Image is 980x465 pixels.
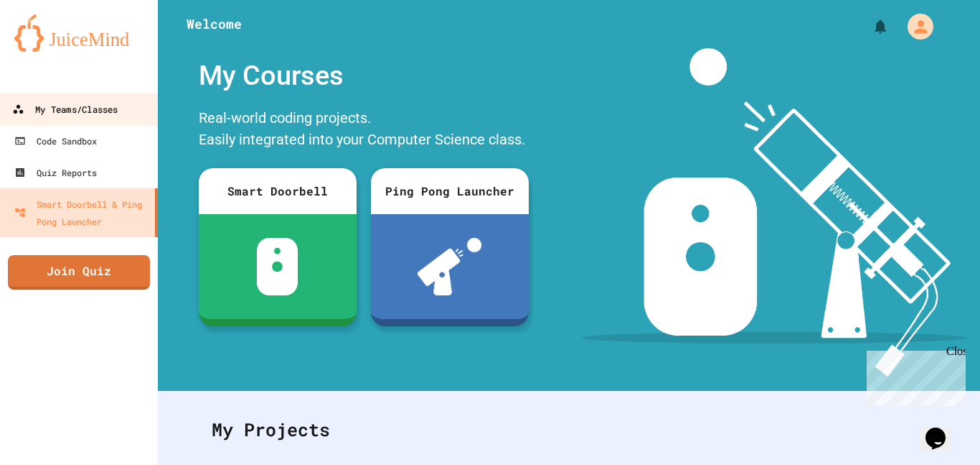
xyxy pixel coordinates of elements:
[6,6,99,91] div: Chat with us now!Close
[582,48,966,377] img: banner-image-my-projects.png
[418,238,481,295] img: ppl-with-ball.png
[371,168,529,214] div: Ping Pong Launcher
[199,168,357,214] div: Smart Doorbell
[892,10,937,43] div: My Account
[14,132,97,149] div: Code Sandbox
[14,14,143,52] img: logo-orange.svg
[14,164,97,181] div: Quiz Reports
[192,48,536,103] div: My Courses
[861,345,966,406] iframe: chat widget
[8,255,150,290] a: Join Quiz
[197,402,941,458] div: My Projects
[14,195,149,230] div: Smart Doorbell & Ping Pong Launcher
[192,103,536,157] div: Real-world coding projects. Easily integrated into your Computer Science class.
[12,101,118,119] div: My Teams/Classes
[845,14,892,39] div: My Notifications
[920,408,966,451] iframe: chat widget
[257,238,298,295] img: sdb-white.svg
